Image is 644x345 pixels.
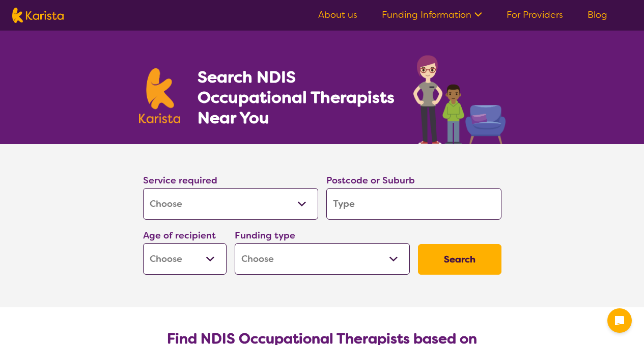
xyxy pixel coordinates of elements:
[326,188,501,220] input: Type
[413,55,506,144] img: occupational-therapy
[382,9,482,21] a: Funding Information
[326,174,415,187] label: Postcode or Suburb
[139,68,181,123] img: Karista logo
[198,67,396,128] h1: Search NDIS Occupational Therapists Near You
[143,174,217,187] label: Service required
[507,9,563,21] a: For Providers
[143,229,216,242] label: Age of recipient
[418,244,501,275] button: Search
[318,9,357,21] a: About us
[587,9,607,21] a: Blog
[235,229,295,242] label: Funding type
[12,8,64,23] img: Karista logo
